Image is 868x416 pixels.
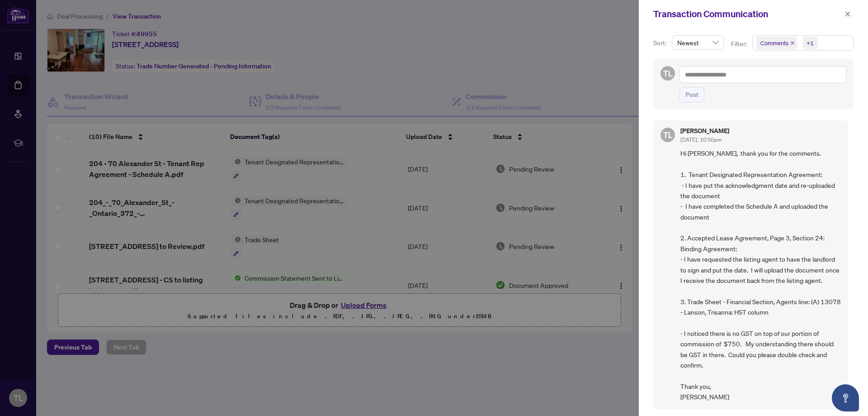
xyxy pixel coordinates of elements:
p: Sort: [653,38,668,48]
span: Comments [760,38,788,48]
span: Newest [677,36,718,49]
h5: [PERSON_NAME] [680,128,729,134]
span: close [844,11,851,17]
div: Transaction Communication [653,7,842,21]
div: +1 [807,38,814,48]
span: close [790,41,795,45]
span: TL [663,129,673,141]
span: Comments [756,37,797,49]
button: Post [679,87,704,102]
button: Open asap [832,384,859,411]
span: TL [663,67,673,80]
span: [DATE], 10:50pm [680,136,722,143]
p: Filter: [731,39,748,49]
span: Hi [PERSON_NAME], thank you for the comments. 1. Tenant Designated Representation Agreement: - I ... [680,148,841,402]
